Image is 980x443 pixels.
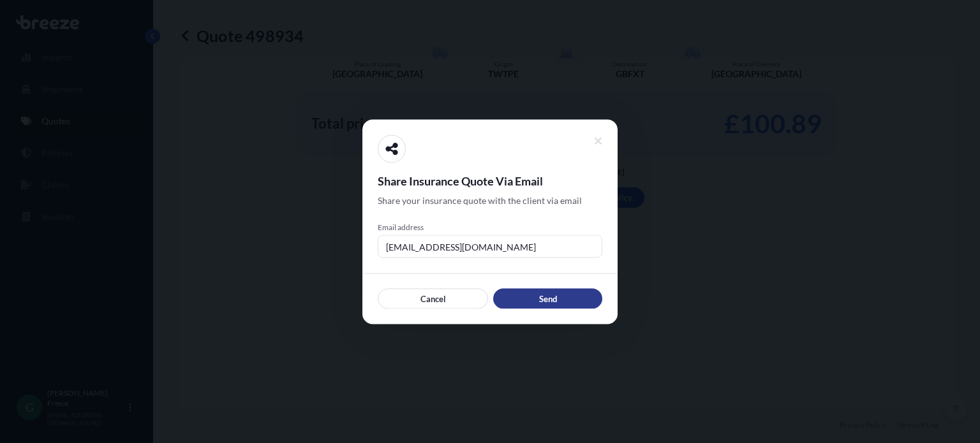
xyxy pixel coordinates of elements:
p: Send [539,292,557,305]
button: Send [493,288,602,309]
button: Cancel [378,288,488,309]
input: example@gmail.com [378,235,602,258]
span: Share Insurance Quote Via Email [378,173,602,188]
p: Cancel [420,292,446,305]
span: Share your insurance quote with the client via email [378,194,582,207]
span: Email address [378,222,602,232]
